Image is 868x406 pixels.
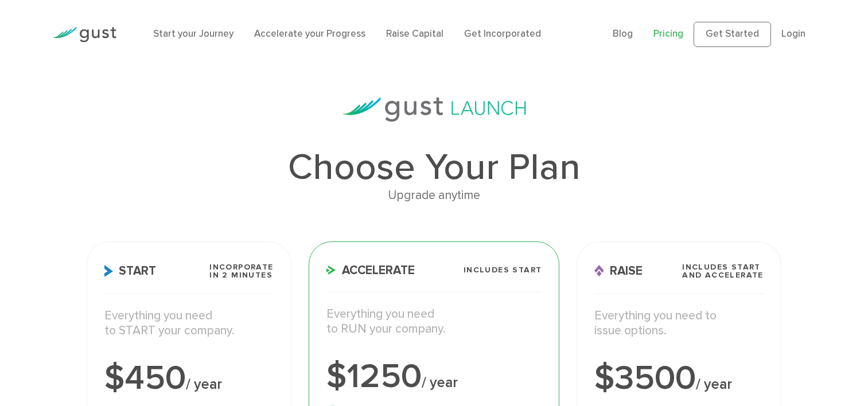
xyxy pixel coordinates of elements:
a: Blog [613,28,633,40]
h1: Choose Your Plan [87,149,781,186]
div: $1250 [326,360,542,394]
img: Gust Logo [52,27,116,42]
span: Includes START and ACCELERATE [682,263,764,279]
span: Incorporate in 2 Minutes [209,263,273,279]
img: Raise Icon [594,265,604,277]
div: $450 [104,361,273,396]
a: Start your Journey [153,28,233,40]
div: Upgrade anytime [87,186,781,205]
span: / year [696,376,732,393]
span: / year [422,374,458,391]
span: Accelerate [326,264,415,276]
a: Raise Capital [386,28,443,40]
a: Pricing [653,28,683,40]
a: Accelerate your Progress [254,28,365,40]
img: Start Icon X2 [104,265,113,277]
a: Get Started [694,22,771,47]
p: Everything you need to START your company. [104,309,273,339]
p: Everything you need to issue options. [594,309,763,339]
div: $3500 [594,361,763,396]
span: Includes START [464,266,542,274]
span: Start [104,265,156,277]
a: Get Incorporated [464,28,541,40]
img: Accelerate Icon [326,266,336,275]
img: gust-launch-logos.svg [342,97,526,122]
span: Raise [594,265,643,277]
span: / year [186,376,222,393]
p: Everything you need to RUN your company. [326,307,542,337]
a: Login [781,28,805,40]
